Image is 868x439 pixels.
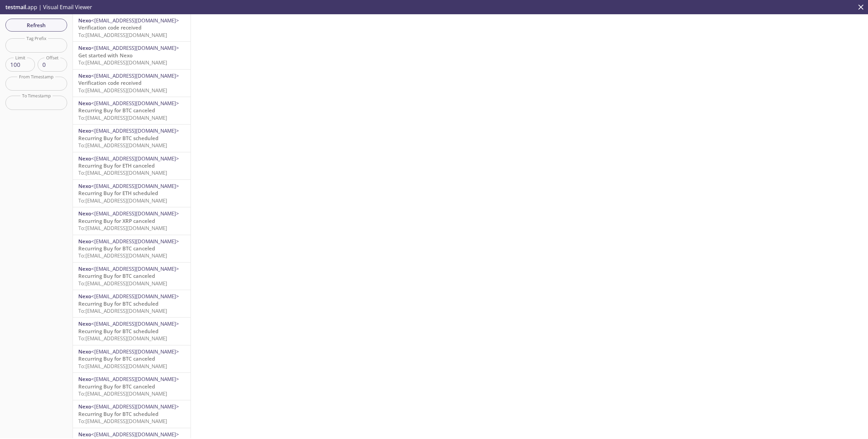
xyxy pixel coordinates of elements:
[78,328,158,335] span: Recurring Buy for BTC scheduled
[78,114,167,121] span: To: [EMAIL_ADDRESS][DOMAIN_NAME]
[73,235,191,262] div: Nexo<[EMAIL_ADDRESS][DOMAIN_NAME]>Recurring Buy for BTC canceledTo:[EMAIL_ADDRESS][DOMAIN_NAME]
[78,300,158,307] span: Recurring Buy for BTC scheduled
[73,263,191,290] div: Nexo<[EMAIL_ADDRESS][DOMAIN_NAME]>Recurring Buy for BTC canceledTo:[EMAIL_ADDRESS][DOMAIN_NAME]
[78,252,167,259] span: To: [EMAIL_ADDRESS][DOMAIN_NAME]
[78,183,91,189] span: Nexo
[91,431,179,438] span: <[EMAIL_ADDRESS][DOMAIN_NAME]>
[78,87,167,94] span: To: [EMAIL_ADDRESS][DOMAIN_NAME]
[78,418,167,424] span: To: [EMAIL_ADDRESS][DOMAIN_NAME]
[73,42,191,69] div: Nexo<[EMAIL_ADDRESS][DOMAIN_NAME]>Get started with NexoTo:[EMAIL_ADDRESS][DOMAIN_NAME]
[78,355,155,362] span: Recurring Buy for BTC canceled
[78,272,155,279] span: Recurring Buy for BTC canceled
[78,79,141,86] span: Verification code received
[78,135,158,141] span: Recurring Buy for BTC scheduled
[73,318,191,345] div: Nexo<[EMAIL_ADDRESS][DOMAIN_NAME]>Recurring Buy for BTC scheduledTo:[EMAIL_ADDRESS][DOMAIN_NAME]
[73,14,191,41] div: Nexo<[EMAIL_ADDRESS][DOMAIN_NAME]>Verification code receivedTo:[EMAIL_ADDRESS][DOMAIN_NAME]
[78,59,167,66] span: To: [EMAIL_ADDRESS][DOMAIN_NAME]
[91,183,179,189] span: <[EMAIL_ADDRESS][DOMAIN_NAME]>
[73,345,191,373] div: Nexo<[EMAIL_ADDRESS][DOMAIN_NAME]>Recurring Buy for BTC canceledTo:[EMAIL_ADDRESS][DOMAIN_NAME]
[78,335,167,342] span: To: [EMAIL_ADDRESS][DOMAIN_NAME]
[78,280,167,287] span: To: [EMAIL_ADDRESS][DOMAIN_NAME]
[91,155,179,162] span: <[EMAIL_ADDRESS][DOMAIN_NAME]>
[78,238,91,245] span: Nexo
[73,152,191,179] div: Nexo<[EMAIL_ADDRESS][DOMAIN_NAME]>Recurring Buy for ETH canceledTo:[EMAIL_ADDRESS][DOMAIN_NAME]
[73,97,191,124] div: Nexo<[EMAIL_ADDRESS][DOMAIN_NAME]>Recurring Buy for BTC canceledTo:[EMAIL_ADDRESS][DOMAIN_NAME]
[91,210,179,217] span: <[EMAIL_ADDRESS][DOMAIN_NAME]>
[91,127,179,134] span: <[EMAIL_ADDRESS][DOMAIN_NAME]>
[73,180,191,207] div: Nexo<[EMAIL_ADDRESS][DOMAIN_NAME]>Recurring Buy for ETH scheduledTo:[EMAIL_ADDRESS][DOMAIN_NAME]
[91,238,179,245] span: <[EMAIL_ADDRESS][DOMAIN_NAME]>
[78,44,91,51] span: Nexo
[78,197,167,204] span: To: [EMAIL_ADDRESS][DOMAIN_NAME]
[78,403,91,410] span: Nexo
[78,52,133,59] span: Get started with Nexo
[78,217,155,224] span: Recurring Buy for XRP canceled
[78,307,167,314] span: To: [EMAIL_ADDRESS][DOMAIN_NAME]
[78,210,91,217] span: Nexo
[73,373,191,400] div: Nexo<[EMAIL_ADDRESS][DOMAIN_NAME]>Recurring Buy for BTC canceledTo:[EMAIL_ADDRESS][DOMAIN_NAME]
[91,403,179,410] span: <[EMAIL_ADDRESS][DOMAIN_NAME]>
[78,17,91,24] span: Nexo
[91,72,179,79] span: <[EMAIL_ADDRESS][DOMAIN_NAME]>
[78,100,91,107] span: Nexo
[91,320,179,327] span: <[EMAIL_ADDRESS][DOMAIN_NAME]>
[91,376,179,382] span: <[EMAIL_ADDRESS][DOMAIN_NAME]>
[91,100,179,107] span: <[EMAIL_ADDRESS][DOMAIN_NAME]>
[78,72,91,79] span: Nexo
[78,142,167,149] span: To: [EMAIL_ADDRESS][DOMAIN_NAME]
[78,190,158,196] span: Recurring Buy for ETH scheduled
[78,24,141,31] span: Verification code received
[78,411,158,417] span: Recurring Buy for BTC scheduled
[73,400,191,427] div: Nexo<[EMAIL_ADDRESS][DOMAIN_NAME]>Recurring Buy for BTC scheduledTo:[EMAIL_ADDRESS][DOMAIN_NAME]
[11,21,62,30] span: Refresh
[78,107,155,114] span: Recurring Buy for BTC canceled
[5,19,67,32] button: Refresh
[91,265,179,272] span: <[EMAIL_ADDRESS][DOMAIN_NAME]>
[78,155,91,162] span: Nexo
[78,162,155,169] span: Recurring Buy for ETH canceled
[91,293,179,300] span: <[EMAIL_ADDRESS][DOMAIN_NAME]>
[78,265,91,272] span: Nexo
[78,320,91,327] span: Nexo
[78,245,155,252] span: Recurring Buy for BTC canceled
[73,125,191,152] div: Nexo<[EMAIL_ADDRESS][DOMAIN_NAME]>Recurring Buy for BTC scheduledTo:[EMAIL_ADDRESS][DOMAIN_NAME]
[78,32,167,38] span: To: [EMAIL_ADDRESS][DOMAIN_NAME]
[78,363,167,369] span: To: [EMAIL_ADDRESS][DOMAIN_NAME]
[91,348,179,355] span: <[EMAIL_ADDRESS][DOMAIN_NAME]>
[78,293,91,300] span: Nexo
[78,225,167,231] span: To: [EMAIL_ADDRESS][DOMAIN_NAME]
[91,44,179,51] span: <[EMAIL_ADDRESS][DOMAIN_NAME]>
[78,348,91,355] span: Nexo
[78,383,155,390] span: Recurring Buy for BTC canceled
[73,207,191,234] div: Nexo<[EMAIL_ADDRESS][DOMAIN_NAME]>Recurring Buy for XRP canceledTo:[EMAIL_ADDRESS][DOMAIN_NAME]
[78,127,91,134] span: Nexo
[78,431,91,438] span: Nexo
[78,376,91,382] span: Nexo
[73,290,191,317] div: Nexo<[EMAIL_ADDRESS][DOMAIN_NAME]>Recurring Buy for BTC scheduledTo:[EMAIL_ADDRESS][DOMAIN_NAME]
[91,17,179,24] span: <[EMAIL_ADDRESS][DOMAIN_NAME]>
[78,390,167,397] span: To: [EMAIL_ADDRESS][DOMAIN_NAME]
[5,3,26,11] span: testmail
[78,169,167,176] span: To: [EMAIL_ADDRESS][DOMAIN_NAME]
[73,70,191,97] div: Nexo<[EMAIL_ADDRESS][DOMAIN_NAME]>Verification code receivedTo:[EMAIL_ADDRESS][DOMAIN_NAME]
